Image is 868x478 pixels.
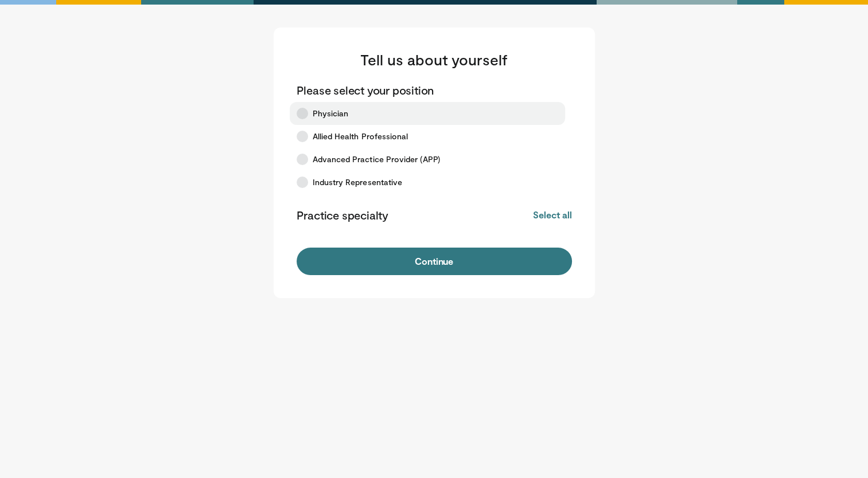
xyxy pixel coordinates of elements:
span: Advanced Practice Provider (APP) [313,154,440,165]
button: Select all [533,209,571,221]
span: Allied Health Professional [313,131,408,142]
button: Continue [297,248,572,275]
span: Physician [313,108,349,119]
p: Please select your position [297,83,434,97]
p: Practice specialty [297,207,388,222]
h3: Tell us about yourself [297,50,572,69]
span: Industry Representative [313,177,403,188]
